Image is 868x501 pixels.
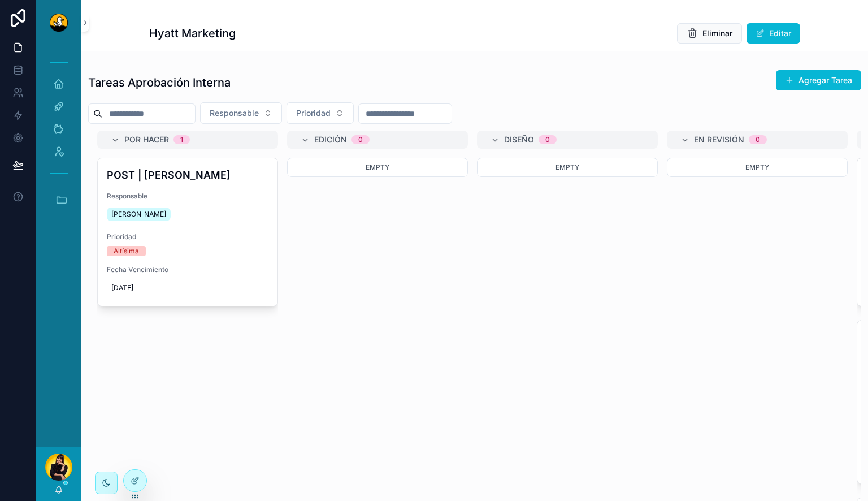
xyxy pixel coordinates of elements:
[210,107,259,119] span: Responsable
[114,246,139,256] div: Altísima
[36,45,81,232] div: scrollable content
[545,135,550,144] div: 0
[111,283,264,292] span: [DATE]
[555,163,579,171] span: Empty
[107,265,268,274] span: Fecha Vencimiento
[149,25,236,41] h1: Hyatt Marketing
[107,192,268,201] span: Responsable
[702,28,732,39] span: Eliminar
[88,75,231,90] h1: Tareas Aprobación Interna
[504,134,534,145] span: Diseño
[124,134,169,145] span: Por Hacer
[776,70,861,90] button: Agregar Tarea
[180,135,183,144] div: 1
[50,14,68,32] img: App logo
[200,102,282,124] button: Select Button
[694,134,744,145] span: En Revisión
[314,134,347,145] span: Edición
[287,102,354,124] button: Select Button
[756,135,760,144] div: 0
[111,210,166,219] span: [PERSON_NAME]
[107,167,268,183] h4: POST | [PERSON_NAME]
[366,163,389,171] span: Empty
[677,23,742,44] button: Eliminar
[358,135,363,144] div: 0
[296,107,331,119] span: Prioridad
[107,232,268,241] span: Prioridad
[97,158,278,306] a: POST | [PERSON_NAME]Responsable[PERSON_NAME]PrioridadAltísimaFecha Vencimiento[DATE]
[745,163,769,171] span: Empty
[747,23,800,44] button: Editar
